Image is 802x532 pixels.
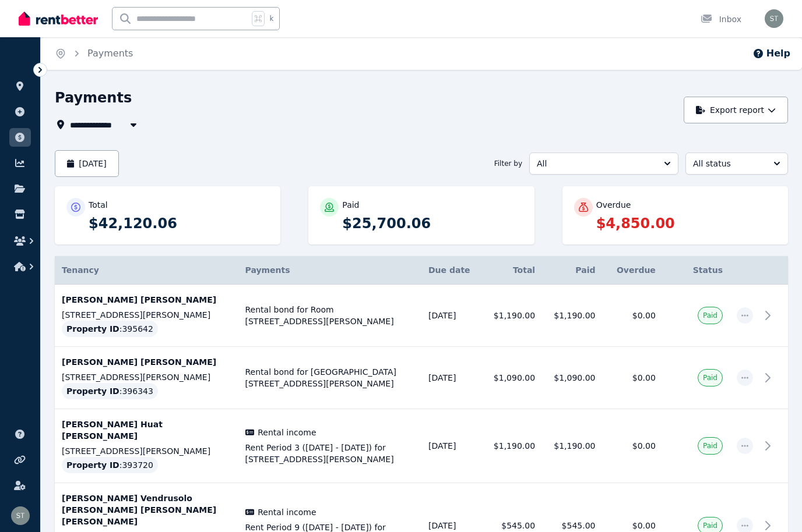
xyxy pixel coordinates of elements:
img: RentBetter [19,10,98,27]
nav: Breadcrumb [41,37,147,70]
td: [DATE] [421,409,482,483]
td: [DATE] [421,347,482,409]
th: Status [663,256,730,285]
span: Paid [703,521,717,530]
td: [DATE] [421,285,482,347]
th: Overdue [603,256,663,285]
p: Total [89,199,108,211]
p: [PERSON_NAME] Huat [PERSON_NAME] [62,418,231,442]
p: [PERSON_NAME] [PERSON_NAME] [62,356,231,368]
td: $1,190.00 [542,285,602,347]
span: Filter by [494,159,522,168]
span: Paid [703,441,717,451]
img: Samantha Thomas [765,9,783,28]
span: Paid [703,311,717,320]
button: [DATE] [55,150,119,177]
p: [STREET_ADDRESS][PERSON_NAME] [62,445,231,457]
img: Samantha Thomas [11,506,30,525]
p: [PERSON_NAME] Vendrusolo [PERSON_NAME] [PERSON_NAME] [PERSON_NAME] [62,492,231,527]
td: $1,090.00 [482,347,542,409]
span: Rent Period 3 ([DATE] - [DATE]) for [STREET_ADDRESS][PERSON_NAME] [245,442,415,465]
span: Property ID [66,385,119,397]
button: Export report [684,97,788,123]
span: $0.00 [632,311,656,320]
td: $1,190.00 [482,285,542,347]
p: $25,700.06 [342,214,522,233]
span: $0.00 [632,373,656,382]
button: Help [752,47,790,61]
th: Total [482,256,542,285]
td: $1,190.00 [542,409,602,483]
span: Rental income [258,427,316,438]
p: [PERSON_NAME] [PERSON_NAME] [62,294,231,306]
p: [STREET_ADDRESS][PERSON_NAME] [62,309,231,321]
span: $0.00 [632,521,656,530]
p: Paid [342,199,359,211]
span: Rental bond for [GEOGRAPHIC_DATA][STREET_ADDRESS][PERSON_NAME] [245,366,415,389]
span: All status [693,158,764,169]
iframe: Intercom live chat [762,492,790,520]
span: Paid [703,373,717,382]
button: All [529,152,678,175]
span: Rental income [258,506,316,518]
div: : 393720 [62,457,158,473]
span: Property ID [66,323,119,335]
p: [STREET_ADDRESS][PERSON_NAME] [62,371,231,383]
span: Payments [245,265,290,275]
span: $0.00 [632,441,656,451]
button: All status [685,152,788,175]
h1: Payments [55,88,132,107]
th: Due date [421,256,482,285]
span: All [537,158,655,169]
span: Property ID [66,459,119,471]
p: $42,120.06 [89,214,269,233]
th: Tenancy [55,256,238,285]
div: : 395642 [62,321,158,337]
p: Overdue [596,199,631,211]
p: $4,850.00 [596,214,776,233]
td: $1,090.00 [542,347,602,409]
div: Inbox [701,13,741,25]
th: Paid [542,256,602,285]
a: Payments [87,48,133,59]
td: $1,190.00 [482,409,542,483]
span: k [269,14,273,23]
span: Rental bond for Room [STREET_ADDRESS][PERSON_NAME] [245,304,415,327]
div: : 396343 [62,383,158,399]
